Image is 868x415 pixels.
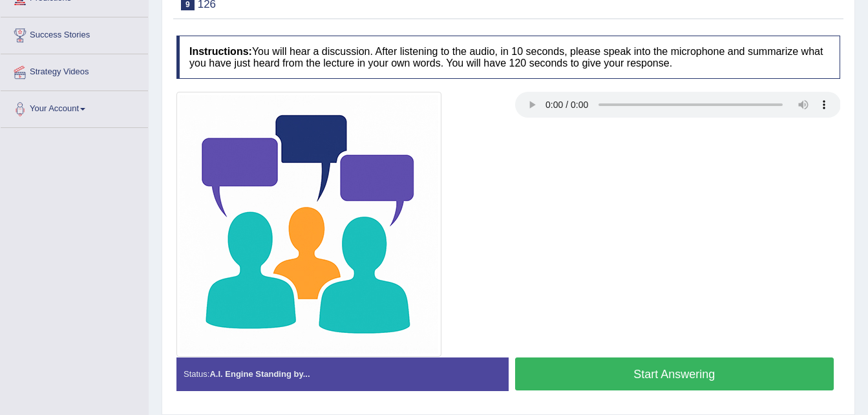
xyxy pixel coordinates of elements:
[1,17,148,50] a: Success Stories
[189,46,252,57] b: Instructions:
[209,369,310,379] strong: A.I. Engine Standing by...
[176,357,509,390] div: Status:
[1,54,148,87] a: Strategy Videos
[1,91,148,123] a: Your Account
[176,36,840,79] h4: You will hear a discussion. After listening to the audio, in 10 seconds, please speak into the mi...
[515,357,834,390] button: Start Answering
